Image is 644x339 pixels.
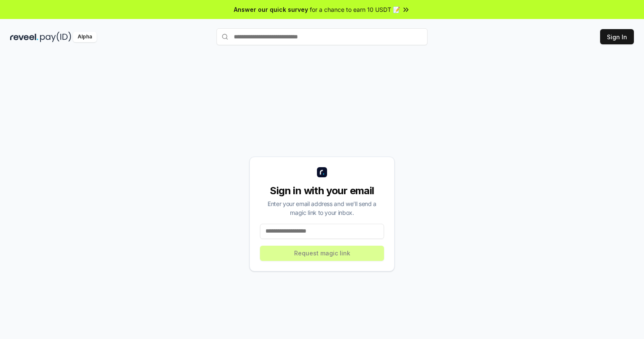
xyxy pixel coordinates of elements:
span: Answer our quick survey [234,5,308,14]
img: logo_small [317,167,327,177]
img: pay_id [40,32,71,42]
img: reveel_dark [10,32,38,42]
div: Alpha [73,32,97,42]
div: Sign in with your email [260,184,384,198]
button: Sign In [600,29,634,44]
span: for a chance to earn 10 USDT 📝 [310,5,400,14]
div: Enter your email address and we’ll send a magic link to your inbox. [260,199,384,217]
